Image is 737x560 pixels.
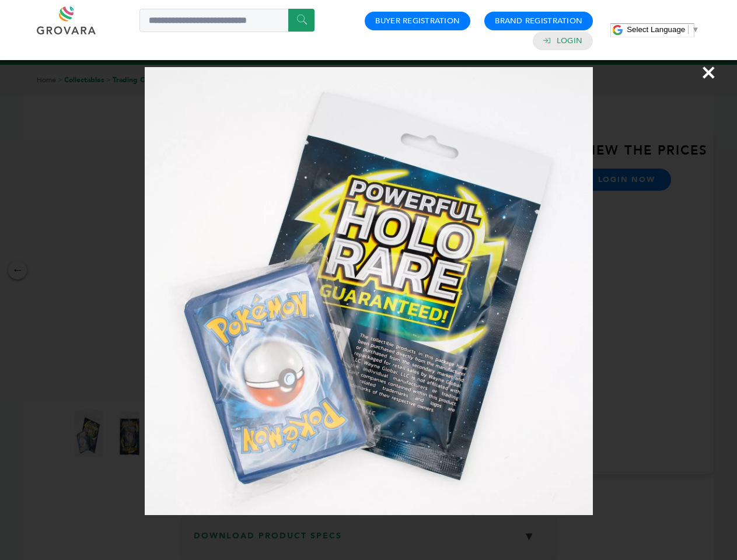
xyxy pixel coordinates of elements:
[145,67,593,515] img: Image Preview
[691,25,699,34] span: ▼
[701,56,717,89] span: ×
[688,25,689,34] span: ​
[627,25,699,34] a: Select Language​
[375,16,460,26] a: Buyer Registration
[139,9,315,32] input: Search a product or brand...
[495,16,582,26] a: Brand Registration
[557,36,582,46] a: Login
[627,25,685,34] span: Select Language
